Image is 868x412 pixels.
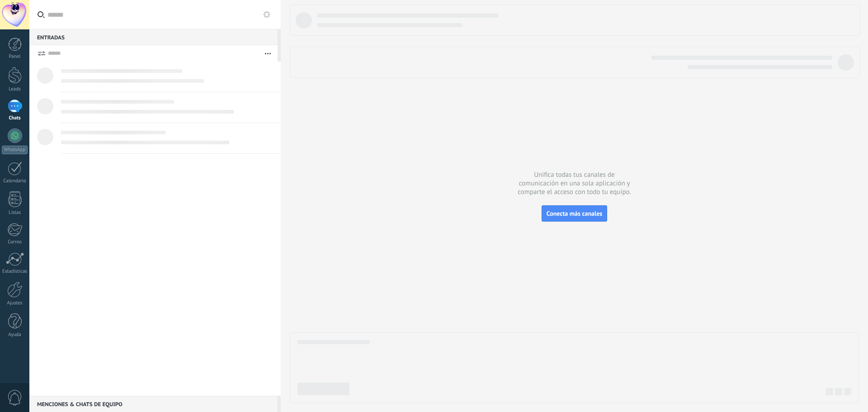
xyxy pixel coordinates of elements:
div: WhatsApp [2,146,28,154]
div: Entradas [29,29,278,45]
div: Listas [2,210,28,216]
div: Ayuda [2,332,28,338]
div: Estadísticas [2,269,28,275]
div: Leads [2,86,28,92]
div: Menciones & Chats de equipo [29,396,278,412]
div: Panel [2,54,28,60]
div: Ajustes [2,300,28,306]
button: Conecta más canales [542,205,607,222]
div: Correo [2,239,28,245]
div: Calendario [2,178,28,184]
span: Conecta más canales [547,209,602,218]
div: Chats [2,115,28,121]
